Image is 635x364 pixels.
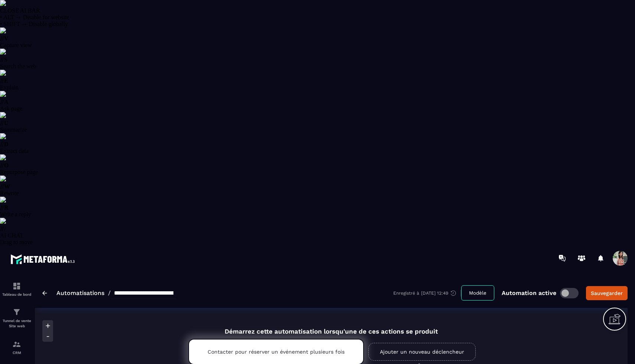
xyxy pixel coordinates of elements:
[421,291,448,296] p: [DATE] 12:49
[170,319,493,335] div: Démarrez cette automatisation lorsqu'une de ces actions se produit
[368,343,476,361] a: Ajouter un nouveau déclencheur
[12,282,21,291] img: formation
[208,349,345,355] p: Contacter pour réserver un événement plusieurs fois
[591,289,623,297] div: Sauvegarder
[2,302,32,334] a: formationformationTunnel de vente Site web
[461,285,494,301] button: Modèle
[586,286,628,300] button: Sauvegarder
[2,276,32,302] a: formationformationTableau de bord
[10,252,77,266] img: logo
[12,308,21,317] img: formation
[2,351,32,355] p: CRM
[2,334,32,360] a: formationformationCRM
[2,318,32,329] p: Tunnel de vente Site web
[12,340,21,349] img: formation
[2,292,32,296] p: Tableau de bord
[393,290,461,296] div: Enregistré à
[42,291,47,295] img: arrow
[108,289,111,296] span: /
[502,289,556,296] p: Automation active
[56,289,104,296] a: Automatisations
